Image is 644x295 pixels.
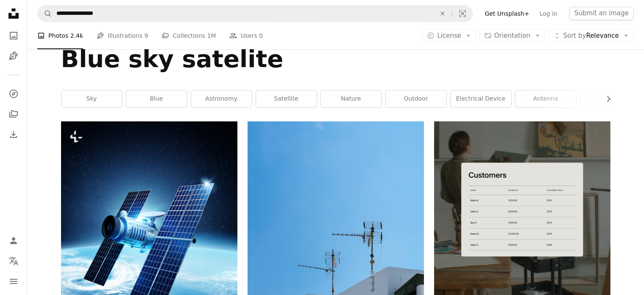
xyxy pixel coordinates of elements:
a: A modern satellite orbiting planet Earth. 3D illustration. [61,242,237,250]
button: Visual search [452,6,473,22]
span: Relevance [563,32,619,39]
button: Sort byRelevance [549,29,634,42]
a: night [580,90,641,107]
a: Explore [5,85,22,102]
a: Collections [5,106,22,123]
button: License [422,29,476,42]
a: Photos [5,27,22,44]
button: Language [5,253,22,270]
a: Download History [5,126,22,143]
a: nature [321,90,382,107]
a: Illustrations 9 [97,22,148,49]
a: astronomy [191,90,252,107]
a: Illustrations [5,48,22,65]
a: Log in / Sign up [5,232,22,249]
a: antenna [516,90,576,107]
button: Clear [433,6,452,22]
span: Sort by [563,31,586,39]
a: Home — Unsplash [5,5,22,24]
span: 1M [207,31,216,40]
span: 9 [145,31,148,40]
button: scroll list to the right [601,90,611,107]
a: two brown antenna on concrete building [248,250,424,258]
button: Orientation [480,29,545,42]
span: License [437,31,461,39]
span: Orientation [494,31,530,39]
a: outdoor [386,90,446,107]
a: electrical device [451,90,511,107]
a: Collections 1M [162,22,216,49]
form: Find visuals sitewide [37,5,473,22]
a: Log in [535,7,563,20]
a: Get Unsplash+ [480,7,535,20]
button: Search Unsplash [38,6,52,22]
a: sky [61,90,122,107]
a: blue [126,90,187,107]
a: satellite [256,90,317,107]
span: 0 [259,31,263,40]
a: Users 0 [229,22,263,49]
button: Menu [5,273,22,290]
h1: Blue sky satelite [61,44,611,74]
button: Submit an image [569,7,634,20]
